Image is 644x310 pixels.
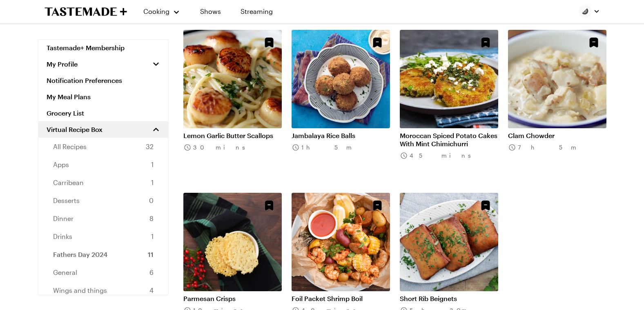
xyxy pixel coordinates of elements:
[53,160,69,169] span: Apps
[478,35,493,50] button: Unsave Recipe
[53,178,84,187] span: Carribean
[38,72,168,89] a: Notification Preferences
[38,138,168,156] a: All Recipes32
[183,294,282,303] a: Parmesan Crisps
[47,60,78,68] span: My Profile
[38,210,168,227] a: Dinner8
[38,174,168,192] a: Carribean1
[149,196,154,205] span: 0
[151,160,154,169] span: 1
[370,198,385,213] button: Unsave Recipe
[38,89,168,105] a: My Meal Plans
[38,56,168,72] button: My Profile
[151,178,154,187] span: 1
[38,156,168,174] a: Apps1
[53,268,77,277] span: General
[38,105,168,121] a: Grocery List
[148,250,154,259] span: 11
[38,121,168,138] a: Virtual Recipe Box
[146,142,154,152] span: 32
[38,263,168,281] a: General6
[38,192,168,210] a: Desserts0
[53,196,80,205] span: Desserts
[151,232,154,241] span: 1
[38,227,168,245] a: Drinks1
[400,132,498,148] a: Moroccan Spiced Potato Cakes With Mint Chimichurri
[149,268,154,277] span: 6
[53,285,107,295] span: Wings and things
[261,35,277,50] button: Unsave Recipe
[183,132,282,140] a: Lemon Garlic Butter Scallops
[292,132,390,140] a: Jambalaya Rice Balls
[38,281,168,299] a: Wings and things4
[579,5,592,18] img: Profile picture
[579,5,600,18] button: Profile picture
[370,35,385,50] button: Unsave Recipe
[149,285,154,295] span: 4
[53,142,87,152] span: All Recipes
[38,245,168,263] a: Fathers Day 202411
[292,294,390,303] a: Foil Packet Shrimp Boil
[586,35,602,50] button: Unsave Recipe
[400,294,498,303] a: Short Rib Beignets
[143,7,169,15] span: Cooking
[149,214,154,223] span: 8
[38,40,168,56] a: Tastemade+ Membership
[478,198,493,213] button: Unsave Recipe
[53,214,74,223] span: Dinner
[45,7,127,16] a: To Tastemade Home Page
[261,198,277,213] button: Unsave Recipe
[508,132,606,140] a: Clam Chowder
[53,250,107,259] span: Fathers Day 2024
[47,125,103,134] span: Virtual Recipe Box
[53,232,72,241] span: Drinks
[143,2,180,21] button: Cooking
